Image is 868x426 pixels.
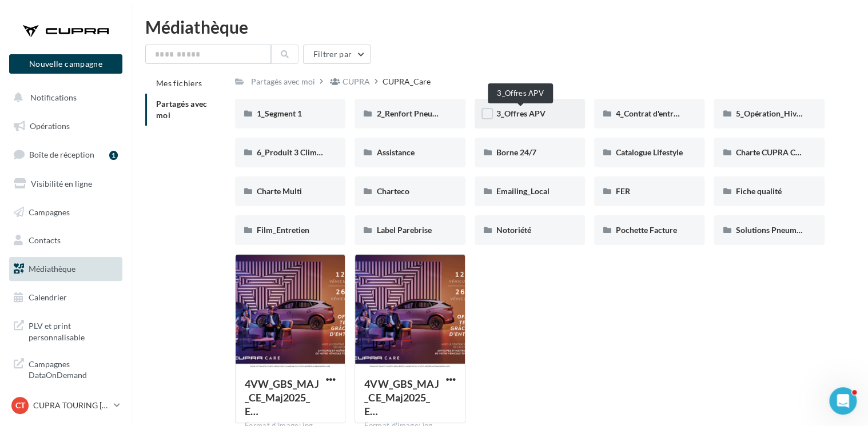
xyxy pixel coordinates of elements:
[9,395,122,416] a: CT CUPRA TOURING [GEOGRAPHIC_DATA]
[735,225,822,235] span: Solutions Pneumatiques
[616,108,691,118] span: 4_Contrat d'entretien
[29,356,118,381] span: Campagnes DataOnDemand
[29,318,118,343] span: PLV et print personnalisable
[7,314,125,347] a: PLV et print personnalisable
[496,147,536,157] span: Borne 24/7
[7,228,125,252] a: Contacts
[257,147,348,157] span: 6_Produit 3 Climatisation
[7,114,125,138] a: Opérations
[251,76,315,87] div: Partagés avec moi
[7,86,120,110] button: Notifications
[156,78,202,88] span: Mes fichiers
[156,99,208,120] span: Partagés avec moi
[257,225,309,235] span: Film_Entretien
[29,292,67,302] span: Calendrier
[496,108,546,118] span: 3_Offres APV
[303,45,371,64] button: Filtrer par
[616,186,630,196] span: FER
[376,108,464,118] span: 2_Renfort Pneumatiques
[30,93,77,102] span: Notifications
[257,108,302,118] span: 1_Segment 1
[496,225,531,235] span: Notoriété
[616,225,677,235] span: Pochette Facture
[616,147,683,157] span: Catalogue Lifestyle
[735,108,803,118] span: 5_Opération_Hiver
[29,207,70,216] span: Campagnes
[29,235,61,245] span: Contacts
[376,147,414,157] span: Assistance
[145,18,854,35] div: Médiathèque
[7,142,125,167] a: Boîte de réception1
[30,121,70,131] span: Opérations
[7,200,125,224] a: Campagnes
[33,400,109,411] p: CUPRA TOURING [GEOGRAPHIC_DATA]
[364,377,439,417] span: 4VW_GBS_MAJ_CE_Maj2025_ECRAN_CUPRA_E2
[7,286,125,310] a: Calendrier
[245,377,319,417] span: 4VW_GBS_MAJ_CE_Maj2025_ECRAN_CUPRA_E2
[383,76,431,87] div: CUPRA_Care
[376,186,409,196] span: Charteco
[496,186,550,196] span: Emailing_Local
[735,147,806,157] span: Charte CUPRA Care
[31,179,92,188] span: Visibilité en ligne
[376,225,431,235] span: Label Parebrise
[7,257,125,281] a: Médiathèque
[7,352,125,385] a: Campagnes DataOnDemand
[109,151,118,160] div: 1
[257,186,302,196] span: Charte Multi
[29,264,75,274] span: Médiathèque
[15,400,25,411] span: CT
[7,172,125,196] a: Visibilité en ligne
[9,54,122,74] button: Nouvelle campagne
[488,83,553,103] div: 3_Offres APV
[829,387,857,415] iframe: Intercom live chat
[29,150,94,159] span: Boîte de réception
[343,76,370,87] div: CUPRA
[735,186,781,196] span: Fiche qualité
